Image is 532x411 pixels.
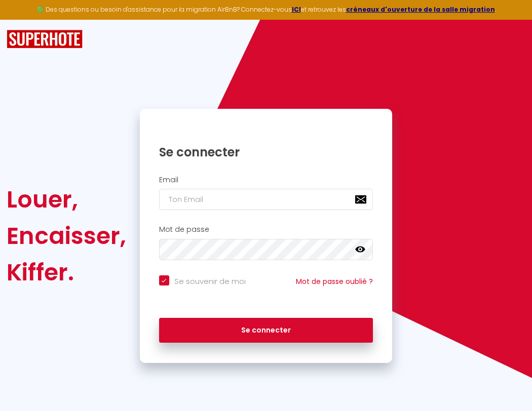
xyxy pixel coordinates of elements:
[296,276,373,286] a: Mot de passe oublié ?
[7,254,126,291] div: Kiffer.
[7,30,83,49] img: SuperHote logo
[159,189,373,210] input: Ton Email
[292,5,301,14] a: ICI
[7,181,126,218] div: Louer,
[159,144,373,160] h1: Se connecter
[159,225,373,234] h2: Mot de passe
[159,318,373,343] button: Se connecter
[159,176,373,184] h2: Email
[346,5,495,14] a: créneaux d'ouverture de la salle migration
[7,218,126,254] div: Encaisser,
